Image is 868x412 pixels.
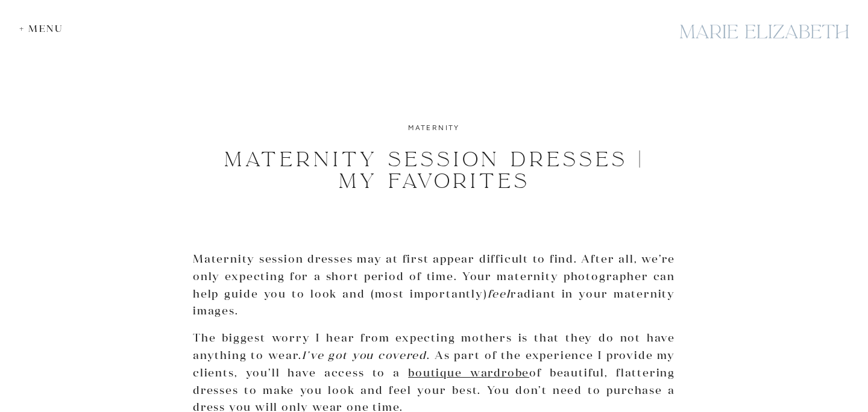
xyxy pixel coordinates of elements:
[207,149,662,192] h1: Maternity Session Dresses | My Favorites
[408,366,529,379] a: boutique wardrobe
[408,123,460,132] a: maternity
[193,251,675,320] p: Maternity session dresses may at first appear difficult to find. After all, we’re only expecting ...
[19,23,69,34] div: + Menu
[488,287,511,301] em: feel
[302,348,427,362] em: I’ve got you covered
